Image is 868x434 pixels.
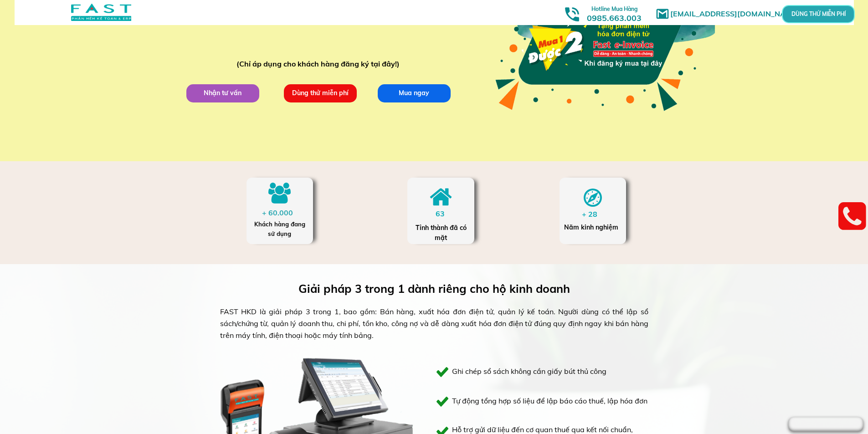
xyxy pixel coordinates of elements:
[436,208,453,220] div: 63
[283,84,356,102] p: Dùng thử miễn phí
[220,306,648,341] div: FAST HKD là giải pháp 3 trong 1, bao gồm: Bán hàng, xuất hóa đơn điện tử, quản lý kế toán. Người ...
[186,84,259,102] p: Nhận tư vấn
[577,3,652,23] h3: 0985.663.003
[236,58,404,70] div: (Chỉ áp dụng cho khách hàng đăng ký tại đây!)
[452,366,639,378] h3: Ghi chép sổ sách không cần giấy bút thủ công
[452,395,648,407] h3: Tự động tổng hợp số liệu để lập báo cáo thuế, lập hóa đơn
[807,11,830,17] p: DÙNG THỬ MIỄN PHÍ
[591,5,637,12] span: Hotline Mua Hàng
[564,222,621,232] div: Năm kinh nghiệm
[377,84,450,102] p: Mua ngay
[251,220,308,239] div: Khách hàng đang sử dụng
[582,209,606,220] div: + 28
[415,223,467,243] div: Tỉnh thành đã có mặt
[670,8,805,20] h1: [EMAIL_ADDRESS][DOMAIN_NAME]
[298,280,583,298] h3: Giải pháp 3 trong 1 dành riêng cho hộ kinh doanh
[262,207,298,219] div: + 60.000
